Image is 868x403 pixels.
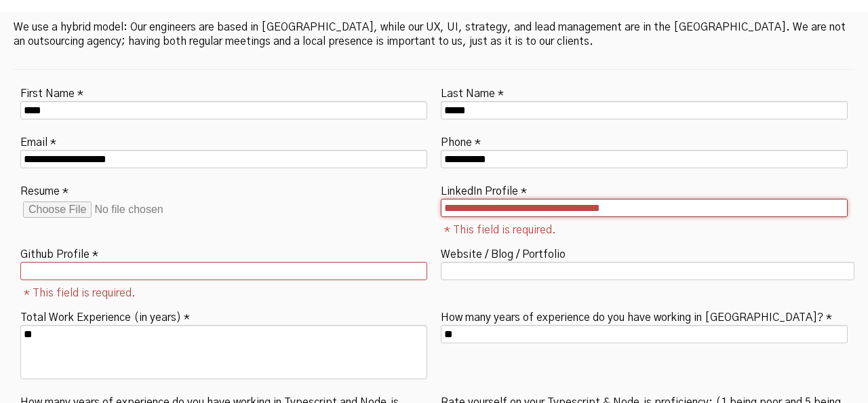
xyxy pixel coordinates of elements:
p: We use a hybrid model: Our engineers are based in [GEOGRAPHIC_DATA], while our UX, UI, strategy, ... [14,20,854,49]
label: Email * [20,132,56,150]
label: Resume * [20,181,68,199]
label: Github Profile * [20,244,98,262]
label: LinkedIn Profile * [441,181,527,199]
label: How many years of experience do you have working in [GEOGRAPHIC_DATA]? * [441,307,832,325]
label: * This field is required. [441,223,556,237]
label: Total Work Experience (in years) * [20,307,190,325]
label: * This field is required. [20,286,136,301]
label: Phone * [441,132,481,150]
label: Last Name * [441,83,504,101]
label: First Name * [20,83,83,101]
label: Website / Blog / Portfolio [441,244,566,262]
